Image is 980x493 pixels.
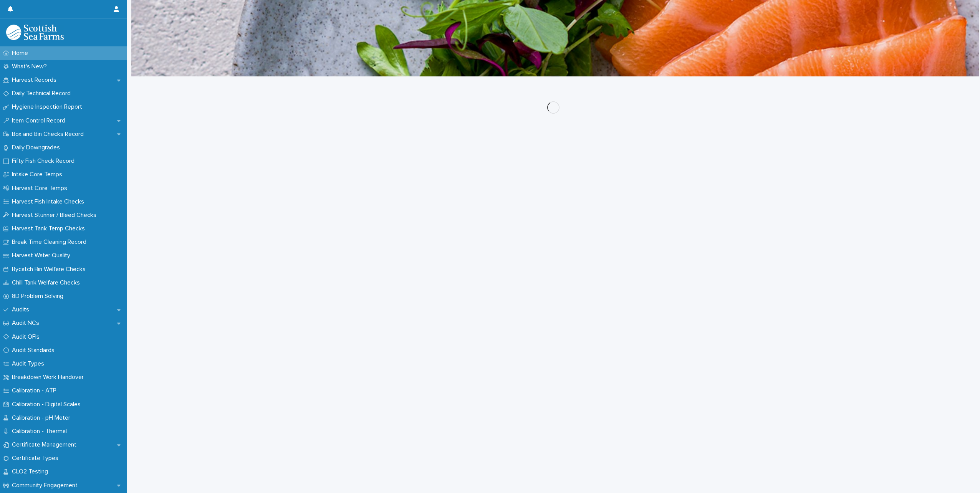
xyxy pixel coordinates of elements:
[9,50,34,57] p: Home
[9,441,83,448] p: Certificate Management
[9,90,77,97] p: Daily Technical Record
[9,198,90,205] p: Harvest Fish Intake Checks
[9,482,84,489] p: Community Engagement
[9,401,87,408] p: Calibration - Digital Scales
[9,76,63,84] p: Harvest Records
[9,279,86,286] p: Chill Tank Welfare Checks
[9,185,73,192] p: Harvest Core Temps
[9,131,90,138] p: Box and Bin Checks Record
[9,374,90,381] p: Breakdown Work Handover
[9,360,50,367] p: Audit Types
[9,455,65,462] p: Certificate Types
[9,319,45,327] p: Audit NCs
[9,414,76,422] p: Calibration - pH Meter
[9,157,81,165] p: Fifty Fish Check Record
[9,225,91,232] p: Harvest Tank Temp Checks
[9,117,71,124] p: Item Control Record
[9,293,70,300] p: 8D Problem Solving
[9,266,92,273] p: Bycatch Bin Welfare Checks
[9,306,35,313] p: Audits
[9,63,53,70] p: What's New?
[9,212,103,219] p: Harvest Stunner / Bleed Checks
[9,468,54,475] p: CLO2 Testing
[9,171,68,178] p: Intake Core Temps
[9,252,76,259] p: Harvest Water Quality
[9,333,46,341] p: Audit OFIs
[9,347,61,354] p: Audit Standards
[9,387,63,394] p: Calibration - ATP
[9,238,93,246] p: Break Time Cleaning Record
[9,428,73,435] p: Calibration - Thermal
[9,144,66,151] p: Daily Downgrades
[9,103,88,111] p: Hygiene Inspection Report
[6,25,64,40] img: mMrefqRFQpe26GRNOUkG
